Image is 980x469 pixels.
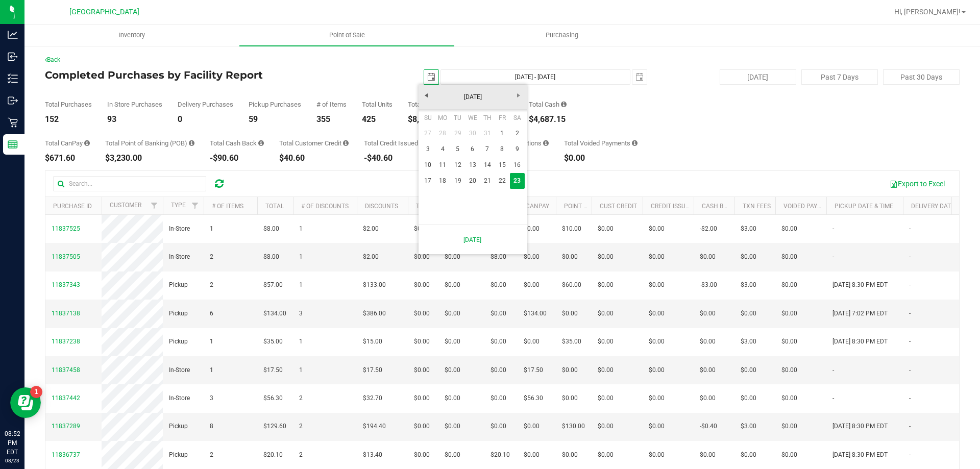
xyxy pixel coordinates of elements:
[909,393,911,403] span: -
[299,252,303,262] span: 1
[598,422,614,431] span: $0.00
[598,309,614,318] span: $0.00
[909,309,911,318] span: -
[524,337,540,347] span: $0.00
[741,337,756,347] span: $3.00
[363,450,382,460] span: $13.40
[909,422,911,431] span: -
[52,394,80,402] span: 11837442
[909,280,911,290] span: -
[495,126,509,141] a: 1
[495,141,509,157] a: 8
[414,309,430,318] span: $0.00
[279,140,349,146] div: Total Customer Credit
[465,173,480,189] a: 20
[562,280,581,290] span: $60.00
[465,110,480,126] th: Wednesday
[69,8,139,16] span: [GEOGRAPHIC_DATA]
[30,386,42,398] iframe: Resource center unread badge
[480,110,495,126] th: Thursday
[414,365,430,375] span: $0.00
[187,197,204,214] a: Filter
[210,224,213,234] span: 1
[649,280,665,290] span: $0.00
[495,157,509,173] a: 15
[832,393,834,403] span: -
[107,101,162,108] div: In Store Purchases
[146,197,163,214] a: Filter
[524,422,540,431] span: $0.00
[445,252,460,262] span: $0.00
[741,365,756,375] span: $0.00
[649,309,665,318] span: $0.00
[700,422,717,431] span: -$0.40
[741,280,756,290] span: $3.00
[562,337,581,347] span: $35.00
[801,69,878,85] button: Past 7 Days
[8,73,18,84] inline-svg: Inventory
[911,203,954,210] a: Delivery Date
[649,337,665,347] span: $0.00
[450,173,465,189] a: 19
[700,252,716,262] span: $0.00
[832,309,888,318] span: [DATE] 7:02 PM EDT
[491,337,506,347] span: $0.00
[524,309,547,318] span: $134.00
[408,101,446,108] div: Total Price
[249,101,301,108] div: Pickup Purchases
[741,422,756,431] span: $3.00
[299,309,303,318] span: 3
[781,309,797,318] span: $0.00
[52,338,80,345] span: 11837238
[445,393,460,403] span: $0.00
[510,157,525,173] a: 16
[210,252,213,262] span: 2
[210,140,264,146] div: Total Cash Back
[8,139,18,150] inline-svg: Reports
[480,126,495,141] a: 31
[562,422,585,431] span: $130.00
[564,140,638,146] div: Total Voided Payments
[832,224,834,234] span: -
[781,422,797,431] span: $0.00
[598,337,614,347] span: $0.00
[169,337,188,347] span: Pickup
[52,451,80,458] span: 11836737
[416,203,428,210] a: Tax
[562,365,578,375] span: $0.00
[561,101,567,108] i: Sum of the successful, non-voided cash payment transactions for all purchases in the date range. ...
[510,110,525,126] th: Saturday
[52,281,80,288] span: 11837343
[299,224,303,234] span: 1
[421,173,435,189] a: 17
[465,126,480,141] a: 30
[210,309,213,318] span: 6
[491,280,506,290] span: $0.00
[543,140,549,146] i: Sum of all round-up-to-next-dollar total price adjustments for all purchases in the date range.
[465,157,480,173] a: 13
[781,224,797,234] span: $0.00
[702,203,736,210] a: Cash Back
[169,252,190,262] span: In-Store
[263,280,283,290] span: $57.00
[263,422,286,431] span: $129.60
[883,175,951,192] button: Export to Excel
[210,154,264,162] div: -$90.60
[562,309,578,318] span: $0.00
[649,224,665,234] span: $0.00
[700,365,716,375] span: $0.00
[316,115,347,124] div: 355
[210,365,213,375] span: 1
[363,337,382,347] span: $15.00
[700,309,716,318] span: $0.00
[365,203,398,210] a: Discounts
[299,280,303,290] span: 1
[781,393,797,403] span: $0.00
[524,252,540,262] span: $0.00
[421,141,435,157] a: 3
[510,126,525,141] a: 2
[465,141,480,157] a: 6
[445,365,460,375] span: $0.00
[532,31,592,40] span: Purchasing
[741,393,756,403] span: $0.00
